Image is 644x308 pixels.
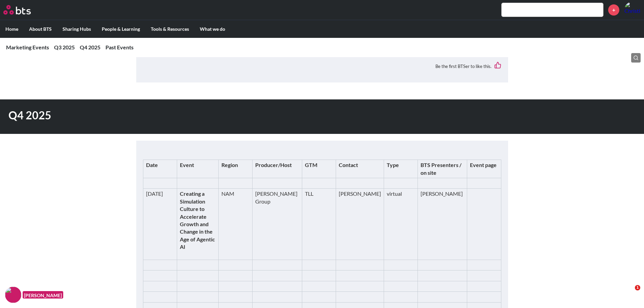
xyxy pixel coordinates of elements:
strong: Event [180,162,194,168]
iframe: Intercom live chat [621,285,637,301]
a: Go home [3,5,43,15]
a: Q3 2025 [54,44,75,50]
td: [PERSON_NAME] [418,189,467,260]
strong: Region [221,162,238,168]
label: Tools & Resources [145,20,194,38]
span: 1 [635,285,640,290]
td: NAM [218,189,252,260]
strong: Growth and Change in the Age of Agentic AI [180,221,215,250]
strong: Date [146,162,158,168]
a: Profile [624,2,641,18]
figcaption: [PERSON_NAME] [23,291,63,299]
td: [PERSON_NAME] [336,189,384,260]
label: About BTS [24,20,57,38]
label: Sharing Hubs [57,20,96,38]
label: What we do [194,20,231,38]
strong: GTM [305,162,317,168]
td: [PERSON_NAME] Group [252,189,302,260]
label: People & Learning [96,20,145,38]
img: F [5,287,21,303]
strong: Producer/Host [255,162,292,168]
td: [DATE] [143,189,177,260]
strong: Creating a Simulation Culture to Accelerate [180,190,207,219]
a: Past Events [105,44,134,50]
a: Marketing Events [6,44,49,50]
strong: Type [387,162,399,168]
td: virtual [384,189,418,260]
a: + [608,4,619,16]
img: Christine Hayward [624,2,641,18]
td: TLL [302,189,336,260]
strong: BTS Presenters / on site [421,162,461,175]
strong: Event page [470,162,497,168]
a: Q4 2025 [80,44,100,50]
h1: Q4 2025 [8,108,447,123]
strong: Contact [339,162,358,168]
img: BTS Logo [3,5,31,15]
div: Be the first BTSer to like this. [143,57,501,75]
